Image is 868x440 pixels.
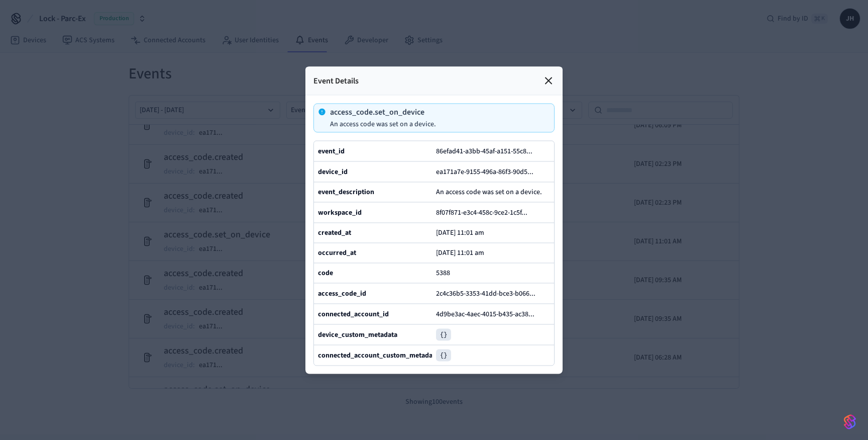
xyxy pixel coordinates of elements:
p: access_code.set_on_device [330,108,436,116]
b: connected_account_custom_metadata [318,350,439,360]
pre: {} [436,328,451,340]
button: 4d9be3ac-4aec-4015-b435-ac38... [434,308,545,320]
pre: {} [436,349,451,361]
b: event_description [318,187,374,197]
span: An access code was set on a device. [436,187,542,197]
p: Event Details [313,74,359,86]
b: event_id [318,146,345,156]
b: created_at [318,228,351,238]
img: SeamLogoGradient.69752ec5.svg [844,414,856,430]
b: device_id [318,166,348,177]
button: 8f07f871-e3c4-458c-9ce2-1c5f... [434,206,537,218]
p: [DATE] 11:01 am [436,229,484,237]
button: ea171a7e-9155-496a-86f3-90d5... [434,165,544,178]
p: [DATE] 11:01 am [436,249,484,257]
b: code [318,268,333,278]
b: access_code_id [318,288,366,298]
b: connected_account_id [318,309,389,319]
button: 2c4c36b5-3353-41dd-bce3-b066... [434,287,546,299]
span: 5388 [436,268,450,278]
button: 86efad41-a3bb-45af-a151-55c8... [434,145,542,157]
b: occurred_at [318,248,356,258]
b: device_custom_metadata [318,329,397,339]
p: An access code was set on a device. [330,120,436,128]
b: workspace_id [318,207,362,217]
